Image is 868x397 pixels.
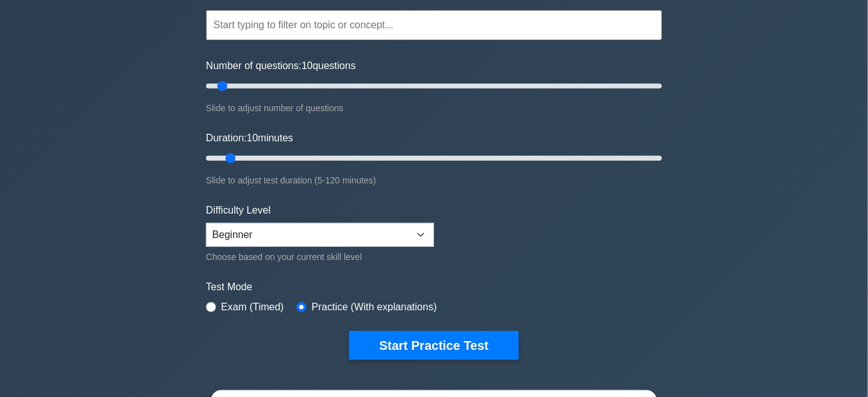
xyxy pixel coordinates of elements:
[206,173,662,188] div: Slide to adjust test duration (5-120 minutes)
[206,249,434,264] div: Choose based on your current skill level
[206,203,271,218] label: Difficulty Level
[206,58,355,73] label: Number of questions: questions
[206,280,662,295] label: Test Mode
[221,300,284,315] label: Exam (Timed)
[206,101,662,116] div: Slide to adjust number of questions
[349,331,519,360] button: Start Practice Test
[206,131,293,146] label: Duration: minutes
[206,10,662,40] input: Start typing to filter on topic or concept...
[301,60,313,71] span: 10
[247,133,258,143] span: 10
[312,300,437,315] label: Practice (With explanations)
